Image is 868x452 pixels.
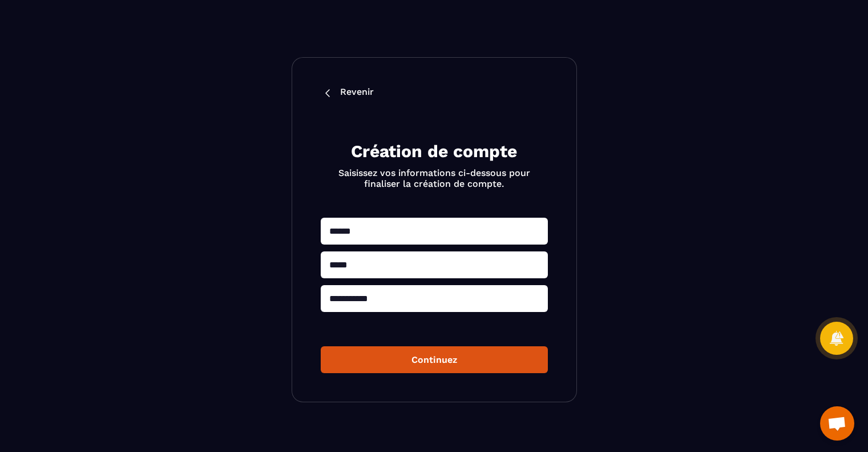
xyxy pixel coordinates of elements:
[340,86,374,100] p: Revenir
[820,406,854,441] a: Ouvrir le chat
[334,167,534,189] p: Saisissez vos informations ci-dessous pour finaliser la création de compte.
[321,86,334,100] img: back
[321,86,548,100] a: Revenir
[334,140,534,163] h2: Création de compte
[321,346,548,373] button: Continuez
